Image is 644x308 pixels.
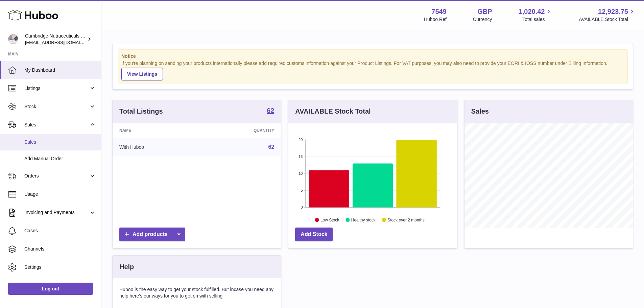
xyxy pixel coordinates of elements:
text: 10 [299,171,303,175]
strong: 62 [267,107,274,114]
a: Add products [119,228,185,241]
span: Sales [24,122,89,128]
span: 1,020.42 [519,7,545,16]
a: 62 [267,107,274,115]
span: Cases [24,228,96,234]
span: Orders [24,173,89,179]
text: 5 [301,188,303,192]
th: Quantity [201,123,281,138]
span: Listings [24,85,89,92]
text: Low Stock [320,217,339,222]
a: 1,020.42 Total sales [519,7,553,23]
span: Stock [24,103,89,110]
a: Log out [8,283,93,295]
span: Add Manual Order [24,156,96,162]
text: Stock over 2 months [388,217,425,222]
h3: AVAILABLE Stock Total [295,107,371,116]
td: With Huboo [113,138,201,156]
h3: Sales [471,107,489,116]
div: Cambridge Nutraceuticals Ltd [25,33,86,46]
strong: Notice [121,53,624,60]
strong: 7549 [431,7,447,16]
img: qvc@camnutra.com [8,34,18,44]
text: 0 [301,205,303,209]
span: AVAILABLE Stock Total [579,16,636,23]
text: Healthy stock [351,217,376,222]
th: Name [113,123,201,138]
span: Channels [24,246,96,252]
a: View Listings [121,68,163,80]
span: Usage [24,191,96,197]
span: 12,923.75 [598,7,628,16]
a: 12,923.75 AVAILABLE Stock Total [579,7,636,23]
span: Settings [24,264,96,270]
span: Invoicing and Payments [24,209,89,216]
p: Huboo is the easy way to get your stock fulfilled. But incase you need any help here's our ways f... [119,286,274,299]
div: If you're planning on sending your products internationally please add required customs informati... [121,60,624,80]
div: Currency [473,16,492,23]
a: 62 [268,144,275,150]
strong: GBP [477,7,492,16]
h3: Total Listings [119,107,163,116]
h3: Help [119,262,134,271]
span: [EMAIL_ADDRESS][DOMAIN_NAME] [25,40,99,45]
text: 20 [299,138,303,142]
div: Huboo Ref [424,16,447,23]
span: Sales [24,139,96,145]
text: 15 [299,155,303,159]
span: My Dashboard [24,67,96,73]
a: Add Stock [295,228,333,241]
span: Total sales [522,16,552,23]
